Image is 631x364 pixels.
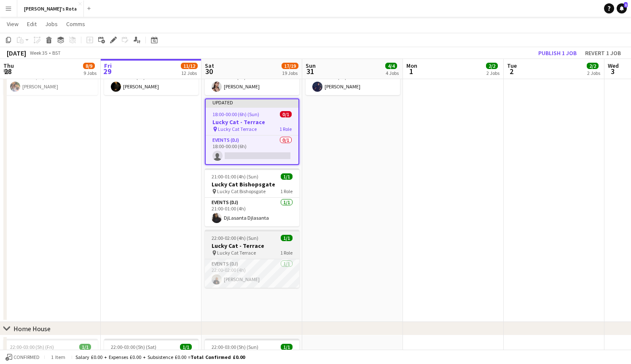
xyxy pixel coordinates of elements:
app-card-role: Events (DJ)1/121:00-01:00 (4h)[PERSON_NAME] [3,66,98,95]
app-card-role: Events (DJ)1/117:00-21:00 (4h)[PERSON_NAME] [306,66,400,95]
app-card-role: Events (DJ)1/121:00-01:00 (4h)DjLasanta Djlasanta [205,198,299,226]
span: 1/1 [79,344,91,350]
div: 12 Jobs [181,70,197,76]
div: 2 Jobs [486,70,499,76]
app-card-role: Events (DJ)1/117:00-21:00 (4h)[PERSON_NAME] [205,66,299,95]
span: 31 [304,66,316,76]
div: Home House [13,324,51,333]
button: [PERSON_NAME]'s Rota [17,0,84,17]
span: Mon [406,62,417,69]
span: 22:00-03:00 (5h) (Sun) [212,344,258,350]
app-job-card: Updated18:00-00:00 (6h) (Sun)0/1Lucky Cat - Terrace Lucky Cat Terrace1 RoleEvents (DJ)0/118:00-00... [205,98,299,165]
span: Week 35 [28,50,49,56]
span: Comms [66,20,85,28]
span: 17/19 [282,63,298,69]
div: 4 Jobs [386,70,399,76]
div: BST [52,50,61,56]
div: 2 Jobs [587,70,600,76]
div: [DATE] [7,49,26,57]
span: Lucky Cat Terrace [217,250,256,256]
span: 1/1 [281,344,293,350]
span: 22:00-03:00 (5h) (Fri) [10,344,54,350]
span: 11/12 [181,63,198,69]
span: Lucky Cat Terrace [218,126,257,132]
span: Confirmed [13,354,40,360]
span: 1 Role [280,188,293,194]
h3: Lucky Cat - Terrace [206,118,298,126]
app-card-role: Events (DJ)0/118:00-00:00 (6h) [206,136,298,164]
a: Jobs [42,19,61,29]
div: 19 Jobs [282,70,298,76]
button: Publish 1 job [535,48,580,58]
div: Salary £0.00 + Expenses £0.00 + Subsistence £0.00 = [75,354,245,360]
span: 18:00-00:00 (6h) (Sun) [212,111,259,117]
a: Comms [63,19,89,29]
span: Sat [205,62,214,69]
span: 8/9 [83,63,95,69]
span: 22:00-03:00 (5h) (Sat) [111,344,156,350]
span: 2 [506,66,517,76]
span: 2/2 [486,63,498,69]
span: 1 Role [279,126,292,132]
span: 28 [2,66,14,76]
span: 0/1 [280,111,292,117]
app-job-card: 21:00-01:00 (4h) (Sun)1/1Lucky Cat Bishopsgate Lucky Cat Bishopsgate1 RoleEvents (DJ)1/121:00-01:... [205,168,299,226]
span: 22:00-02:00 (4h) (Sun) [212,235,258,241]
h3: Lucky Cat Bishopsgate [205,181,299,188]
span: 1/1 [180,344,192,350]
app-job-card: 22:00-02:00 (4h) (Sun)1/1Lucky Cat - Terrace Lucky Cat Terrace1 RoleEvents (DJ)1/122:00-02:00 (4h... [205,230,299,288]
app-card-role: Events (DJ)1/121:00-01:00 (4h)[PERSON_NAME] [104,66,199,95]
span: 21:00-01:00 (4h) (Sun) [212,173,258,180]
span: Thu [3,62,14,69]
span: Edit [27,20,37,28]
span: 1/1 [281,235,293,241]
h3: Lucky Cat - Terrace [205,242,299,250]
span: 29 [103,66,112,76]
a: View [3,19,22,29]
a: Edit [24,19,40,29]
span: 1 [624,2,628,8]
span: View [7,20,19,28]
button: Confirmed [4,353,41,362]
a: 1 [617,3,627,13]
span: 1 Role [280,250,293,256]
span: Wed [608,62,619,69]
span: 4/4 [385,63,397,69]
span: Jobs [45,20,58,28]
span: 2/2 [587,63,599,69]
span: 30 [204,66,214,76]
app-card-role: Events (DJ)1/122:00-02:00 (4h)[PERSON_NAME] [205,259,299,288]
span: 1/1 [281,173,293,180]
div: Updated [206,99,298,106]
span: 1 item [48,354,68,360]
span: 3 [607,66,619,76]
span: Lucky Cat Bishopsgate [217,188,266,194]
span: Tue [507,62,517,69]
span: 1 [405,66,417,76]
button: Revert 1 job [582,48,624,58]
span: Fri [104,62,112,69]
div: 9 Jobs [83,70,97,76]
span: Sun [306,62,316,69]
span: Total Confirmed £0.00 [191,354,245,360]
